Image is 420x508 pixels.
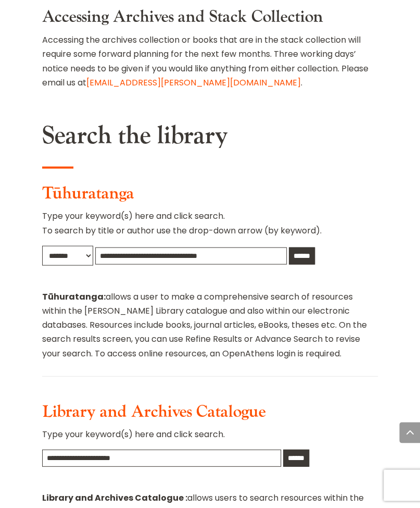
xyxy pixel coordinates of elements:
p: Accessing the archives collection or books that are in the stack collection will require some for... [42,33,378,90]
strong: Library and Archives Catalogue : [42,491,187,503]
h3: Accessing Archives and Stack Collection [42,7,378,32]
a: [EMAIL_ADDRESS][PERSON_NAME][DOMAIN_NAME] [86,76,301,88]
p: Type your keyword(s) here and click search. [42,427,378,449]
h2: Search the library [42,120,378,156]
h3: Tūhuratanga [42,183,378,208]
strong: Tūhuratanga: [42,290,106,302]
p: allows a user to make a comprehensive search of resources within the [PERSON_NAME] Library catalo... [42,289,378,360]
h3: Library and Archives Catalogue [42,402,378,427]
p: Type your keyword(s) here and click search. To search by title or author use the drop-down arrow ... [42,208,378,245]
